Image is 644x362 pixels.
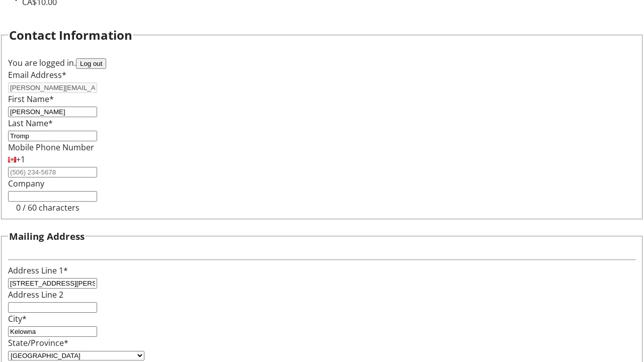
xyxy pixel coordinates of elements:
[8,313,27,324] label: City*
[8,178,44,189] label: Company
[8,337,68,348] label: State/Province*
[76,58,106,69] button: Log out
[8,57,636,69] div: You are logged in.
[8,142,94,153] label: Mobile Phone Number
[8,94,54,105] label: First Name*
[8,167,97,177] input: (506) 234-5678
[16,202,79,213] tr-character-limit: 0 / 60 characters
[8,289,63,300] label: Address Line 2
[8,326,97,337] input: City
[8,278,97,289] input: Address
[8,118,53,129] label: Last Name*
[9,229,85,243] h3: Mailing Address
[9,26,132,44] h2: Contact Information
[8,265,68,276] label: Address Line 1*
[8,69,66,80] label: Email Address*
